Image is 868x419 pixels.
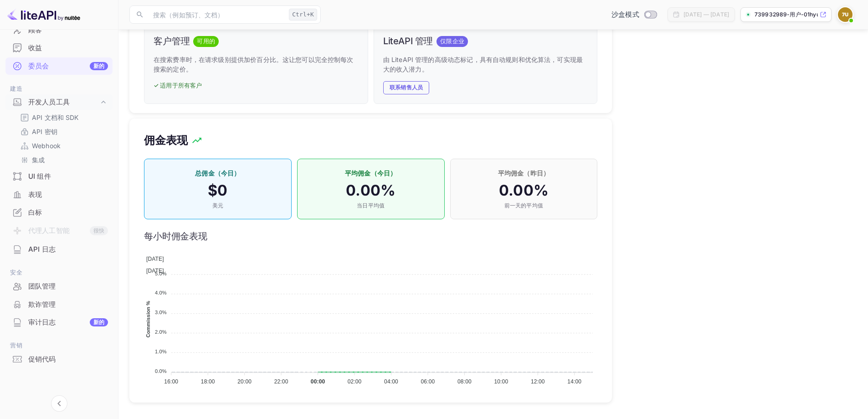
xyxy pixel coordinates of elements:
[5,351,113,367] a: 促销代码
[154,82,202,89] font: ✓ 适用于所有客户
[28,245,56,253] font: API 日志
[93,319,104,326] font: 新的
[155,349,167,354] tspan: 1.0%
[5,57,113,74] a: 委员会新的
[499,181,534,199] font: 0.00
[10,269,22,276] font: 安全
[5,204,113,222] div: 白标
[155,310,167,316] tspan: 3.0%
[20,155,105,165] a: 集成
[383,81,430,94] button: 联系销售人员
[567,379,581,385] tspan: 14:00
[16,125,109,138] div: API 密钥
[5,94,113,110] div: 开发人员工具
[155,329,167,335] tspan: 2.0%
[164,379,178,385] tspan: 16:00
[144,231,207,242] font: 每小时佣金表现
[155,271,167,276] tspan: 5.0%
[346,181,380,199] font: 0.00
[32,142,61,150] font: Webhook
[32,156,45,164] font: 集成
[208,181,217,199] font: $
[20,113,105,122] a: API 文档和 SDK
[5,39,113,56] a: 收益
[5,168,113,186] div: UI 组件
[494,379,508,385] tspan: 10:00
[237,379,252,385] tspan: 20:00
[155,290,167,296] tspan: 4.0%
[5,351,113,368] div: 促销代码
[51,395,67,412] button: 折叠导航
[16,139,109,152] div: Webhook
[28,318,56,326] font: 审计日志
[5,21,113,39] div: 顾客
[274,379,288,385] tspan: 22:00
[345,169,396,177] font: 平均佣金（今日）
[292,11,314,18] font: Ctrl+K
[7,7,80,22] img: LiteAPI 徽标
[148,5,285,24] input: 搜索（例如预订、文档）
[28,282,56,290] font: 团队管理
[10,341,22,349] font: 营销
[440,37,464,45] font: 仅限企业
[154,56,354,73] font: 在搜索费率时，在请求级别提供加价百分比。这让您可以完全控制每次搜索的定价。
[5,278,113,295] div: 团队管理
[384,379,398,385] tspan: 04:00
[28,43,42,52] font: 收益
[390,84,423,91] font: 联系销售人员
[154,36,190,47] font: 客户管理
[457,379,472,385] tspan: 08:00
[28,190,42,199] font: 表现
[146,301,151,338] text: Commission %
[20,127,105,136] a: API 密钥
[380,181,395,199] font: %
[16,153,109,166] div: 集成
[5,186,113,204] div: 表现
[20,141,105,150] a: Webhook
[201,379,215,385] tspan: 18:00
[5,278,113,295] a: 团队管理
[383,56,583,73] font: 由 LiteAPI 管理的高级动态标记，具有自动规则和优化算法，可实现最大的收入潜力。
[357,202,385,209] font: 当日平均值
[28,98,70,106] font: 开发人员工具
[28,172,51,181] font: UI 组件
[16,111,109,124] div: API 文档和 SDK
[5,57,113,75] div: 委员会新的
[144,134,188,147] font: 佣金表现
[217,181,227,199] font: 0
[212,202,223,209] font: 美元
[498,169,550,177] font: 平均佣金（昨日）
[32,128,57,135] font: API 密钥
[5,204,113,221] a: 白标
[5,39,113,57] div: 收益
[5,314,113,331] a: 审计日志新的
[608,10,660,20] div: 切换到生产模式
[838,7,853,22] img: 739932989 用户
[504,202,543,209] font: 前一天的平均值
[155,368,167,374] tspan: 0.0%
[146,256,164,262] span: [DATE]
[195,169,240,177] font: 总佣金（今日）
[5,241,113,259] div: API 日志
[28,355,56,363] font: 促销代码
[611,10,639,19] font: 沙盒模式
[755,11,830,18] font: 739932989-用户-01hyu.n...
[383,36,433,47] font: LiteAPI 管理
[10,85,22,92] font: 建造
[197,37,215,45] font: 可用的
[5,21,113,38] a: 顾客
[348,379,362,385] tspan: 02:00
[28,62,49,70] font: 委员会
[534,181,549,199] font: %
[5,168,113,185] a: UI 组件
[5,241,113,258] a: API 日志
[683,11,729,18] font: [DATE] — [DATE]
[531,379,545,385] tspan: 12:00
[5,296,113,314] div: 欺诈管理
[421,379,435,385] tspan: 06:00
[28,208,42,217] font: 白标
[146,268,164,274] span: [DATE]
[5,296,113,313] a: 欺诈管理
[311,379,325,385] tspan: 00:00
[93,62,104,69] font: 新的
